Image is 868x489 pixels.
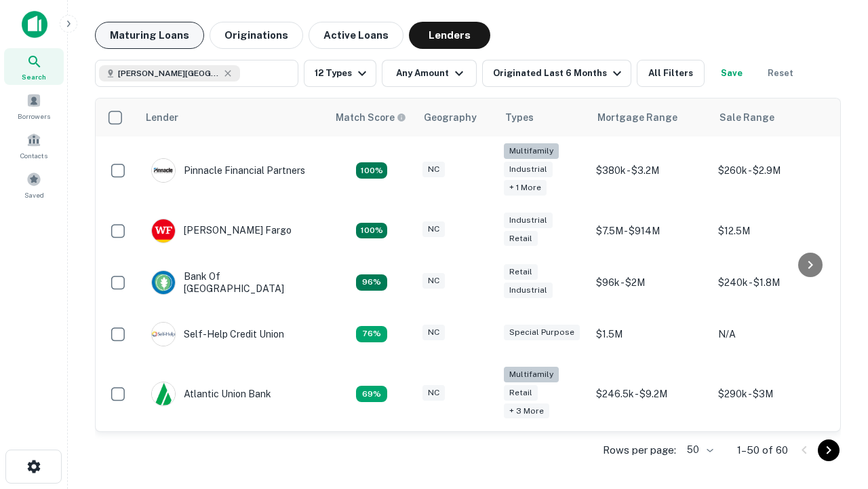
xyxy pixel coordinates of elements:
iframe: Chat Widget [800,380,868,446]
div: Atlantic Union Bank [151,382,271,406]
a: Contacts [4,127,64,164]
button: Go to next page [818,439,840,461]
div: Industrial [504,213,553,228]
button: Active Loans [309,22,403,49]
button: Originated Last 6 Months [482,60,631,87]
button: Originations [210,22,303,49]
div: Bank Of [GEOGRAPHIC_DATA] [151,270,314,295]
td: $12.5M [711,205,833,257]
p: Rows per page: [603,442,676,458]
img: picture [152,271,175,294]
th: Sale Range [711,98,833,137]
td: $96k - $2M [589,257,711,308]
span: Borrowers [18,111,50,122]
a: Search [4,48,64,85]
div: Matching Properties: 14, hasApolloMatch: undefined [356,274,387,291]
td: $246.5k - $9.2M [589,360,711,429]
div: NC [422,273,445,289]
td: $1.5M [589,308,711,360]
div: Industrial [504,283,553,298]
div: Mortgage Range [597,109,677,126]
td: $290k - $3M [711,360,833,429]
button: Reset [759,60,802,87]
div: Geography [424,109,477,126]
div: Pinnacle Financial Partners [151,158,305,183]
div: [PERSON_NAME] Fargo [151,219,292,243]
div: Originated Last 6 Months [493,65,625,81]
div: Multifamily [504,367,559,382]
span: [PERSON_NAME][GEOGRAPHIC_DATA], [GEOGRAPHIC_DATA] [118,67,220,79]
th: Geography [416,98,497,137]
img: picture [152,159,175,182]
div: Retail [504,264,538,280]
a: Saved [4,166,64,203]
img: picture [152,382,175,405]
div: NC [422,385,445,401]
div: Matching Properties: 10, hasApolloMatch: undefined [356,386,387,402]
img: capitalize-icon.png [22,11,47,38]
div: NC [422,221,445,237]
div: Retail [504,385,538,401]
button: 12 Types [304,60,376,87]
button: Save your search to get updates of matches that match your search criteria. [710,60,753,87]
th: Lender [138,98,328,137]
div: Lender [146,109,178,126]
div: Multifamily [504,143,559,159]
div: Types [505,109,534,126]
div: NC [422,162,445,177]
span: Contacts [20,150,47,161]
td: $380k - $3.2M [589,137,711,205]
span: Saved [24,189,44,200]
div: Special Purpose [504,325,580,340]
img: picture [152,323,175,346]
button: Lenders [409,22,490,49]
div: Retail [504,231,538,247]
div: NC [422,325,445,340]
div: Capitalize uses an advanced AI algorithm to match your search with the best lender. The match sco... [336,110,406,125]
img: picture [152,219,175,242]
p: 1–50 of 60 [737,442,788,458]
div: + 3 more [504,403,549,419]
div: Matching Properties: 11, hasApolloMatch: undefined [356,326,387,342]
div: Sale Range [719,109,774,126]
button: All Filters [637,60,705,87]
div: Self-help Credit Union [151,322,284,346]
div: + 1 more [504,180,547,196]
div: Matching Properties: 26, hasApolloMatch: undefined [356,162,387,179]
td: $7.5M - $914M [589,205,711,257]
h6: Match Score [336,110,403,125]
div: Industrial [504,162,553,177]
button: Maturing Loans [95,22,204,49]
button: Any Amount [382,60,477,87]
th: Types [497,98,589,137]
div: 50 [682,440,715,460]
td: N/A [711,308,833,360]
div: Matching Properties: 15, hasApolloMatch: undefined [356,223,387,239]
td: $260k - $2.9M [711,137,833,205]
th: Mortgage Range [589,98,711,137]
span: Search [22,71,46,82]
a: Borrowers [4,88,64,124]
th: Capitalize uses an advanced AI algorithm to match your search with the best lender. The match sco... [328,98,416,137]
td: $240k - $1.8M [711,257,833,308]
